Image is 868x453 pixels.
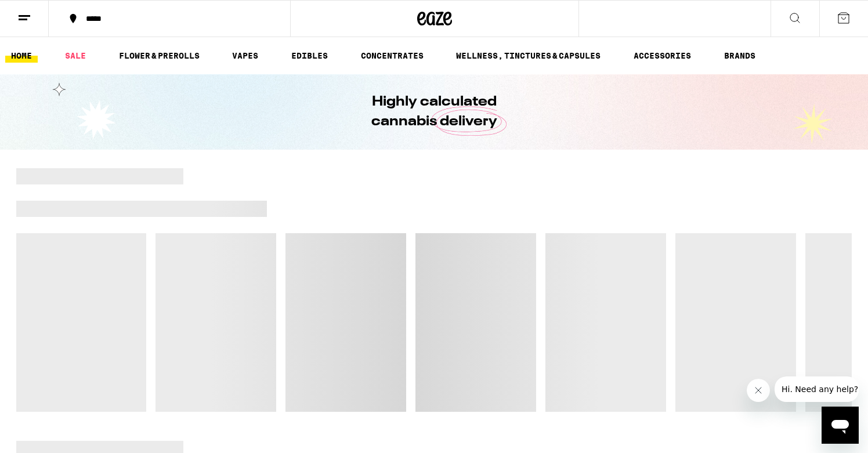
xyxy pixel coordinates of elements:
a: VAPES [226,49,264,63]
a: HOME [5,49,38,63]
a: WELLNESS, TINCTURES & CAPSULES [450,49,606,63]
a: SALE [59,49,92,63]
a: CONCENTRATES [355,49,429,63]
a: FLOWER & PREROLLS [113,49,205,63]
iframe: Close message [747,379,770,402]
a: EDIBLES [285,49,334,63]
a: ACCESSORIES [628,49,697,63]
h1: Highly calculated cannabis delivery [338,92,530,132]
iframe: Button to launch messaging window [822,407,859,444]
iframe: Message from company [775,376,859,402]
a: BRANDS [718,49,761,63]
